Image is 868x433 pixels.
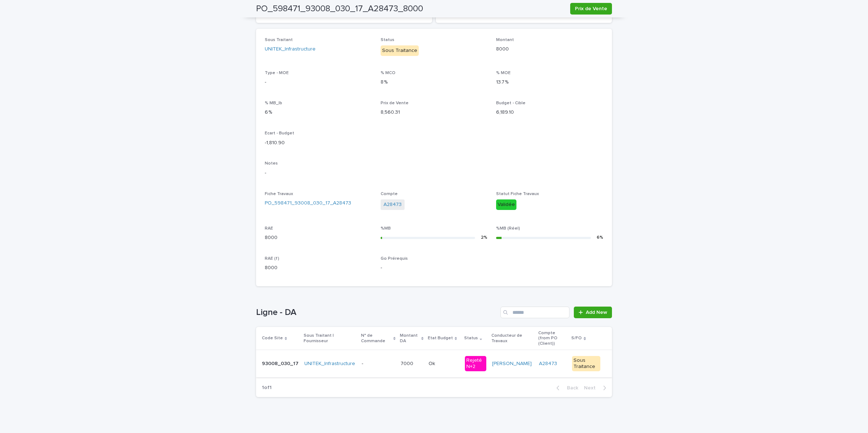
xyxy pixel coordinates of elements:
span: Add New [586,310,607,315]
p: - [265,78,372,86]
p: 6,189.10 [496,109,603,116]
p: 6 % [265,109,372,116]
a: A28473 [384,201,402,209]
h2: PO_598471_93008_030_17_A28473_8000 [256,4,423,14]
tr: 93008_030_1793008_030_17 UNITEK_Infrastructure -- 70007000 OkOk Rejeté N+2[PERSON_NAME] A28473 So... [256,350,612,377]
button: Prix de Vente [570,3,612,15]
span: Prix de Vente [381,101,409,105]
p: Code Site [262,334,283,342]
p: 8000 [265,234,372,242]
span: Fiche Travaux [265,192,293,196]
span: %MB (Réel) [496,226,520,231]
p: 8000 [265,264,372,272]
span: RAE [265,226,273,231]
span: %MB [381,226,391,231]
span: Ecart - Budget [265,131,294,135]
p: N° de Commande [361,332,391,345]
div: 2 % [481,234,487,242]
span: Next [584,385,600,390]
span: Sous Traitant [265,38,293,42]
span: Compte [381,192,398,196]
p: Etat Budget [428,334,453,342]
p: 13.7 % [496,78,603,86]
p: - [381,264,488,272]
span: Montant [496,38,514,42]
span: Back [563,385,578,390]
p: Ok [429,359,437,367]
span: % MOE [496,71,511,75]
button: Back [551,385,581,391]
div: Validée [496,199,516,210]
p: Montant DA [400,332,419,345]
p: - [362,359,365,367]
span: Prix de Vente [575,5,607,12]
span: RAE (f) [265,256,279,261]
p: Sous Traitant | Fournisseur [304,332,357,345]
div: 6 % [597,234,603,242]
p: 1 of 1 [256,379,277,397]
span: % MB_lb [265,101,282,105]
div: Sous Traitance [381,45,419,56]
a: PO_598471_93008_030_17_A28473 [265,199,351,207]
p: 93008_030_17 [262,359,300,367]
a: UNITEK_Infrastructure [304,361,355,367]
span: Notes [265,161,278,166]
p: 7000 [401,359,415,367]
p: - [265,169,603,177]
a: [PERSON_NAME] [492,361,532,367]
span: Budget - Cible [496,101,526,105]
p: Conducteur de Travaux [491,332,534,345]
a: A28473 [539,361,557,367]
span: Status [381,38,394,42]
a: Add New [574,307,612,318]
h1: Ligne - DA [256,307,498,318]
p: 8000 [496,45,603,53]
p: -1,810.90 [265,139,372,147]
a: UNITEK_Infrastructure [265,45,316,53]
p: 8 % [381,78,488,86]
span: Type - MOE [265,71,289,75]
p: Status [464,334,478,342]
div: Sous Traitance [572,356,600,371]
p: S/FO [571,334,582,342]
button: Next [581,385,612,391]
span: Statut Fiche Travaux [496,192,539,196]
input: Search [500,307,569,318]
div: Rejeté N+2 [465,356,486,371]
span: Go Prérequis [381,256,408,261]
p: 8,560.31 [381,109,488,116]
span: % MCO [381,71,396,75]
p: Compte (from PO (Client)) [538,329,567,348]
